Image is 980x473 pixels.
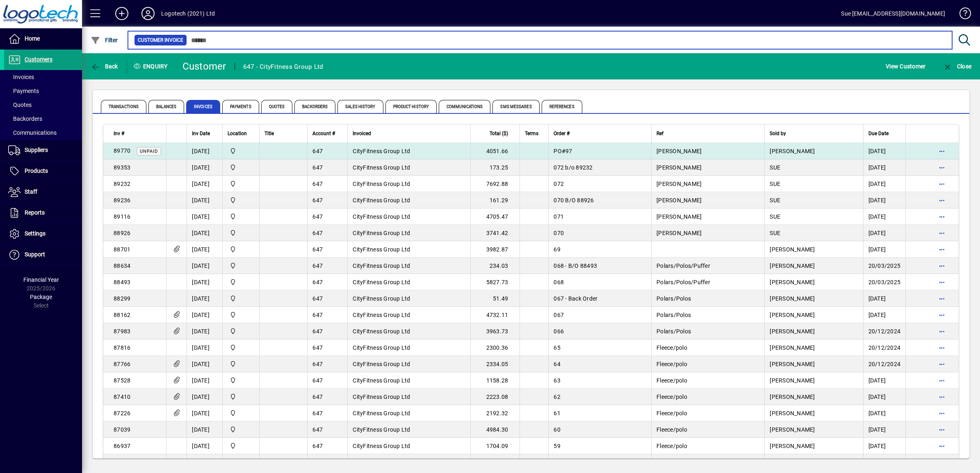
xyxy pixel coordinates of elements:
td: [DATE] [187,405,222,421]
span: CityFitness Group Ltd [353,443,410,449]
div: Account # [312,129,342,138]
span: 647 [312,443,323,449]
span: Central [228,245,254,254]
span: 88493 [114,279,130,285]
span: 87816 [114,344,130,351]
button: More options [935,308,948,321]
span: 070 B/O 88926 [554,197,594,204]
span: Central [228,147,254,156]
span: 87039 [114,426,130,433]
span: 647 [312,312,323,318]
span: View Customer [886,60,925,73]
span: Central [228,458,254,467]
button: More options [935,276,948,289]
td: [DATE] [187,225,222,241]
span: 068 [554,279,564,285]
button: Back [89,59,120,74]
td: [DATE] [187,339,222,356]
button: More options [935,358,948,371]
td: 4984.30 [470,421,520,438]
span: 647 [312,263,323,269]
span: Inv Date [192,129,210,138]
span: Backorders [8,115,42,122]
div: Due Date [868,129,901,138]
span: Communications [8,129,57,136]
span: Financial Year [23,276,59,283]
td: [DATE] [187,323,222,339]
span: CityFitness Group Ltd [353,295,410,302]
a: Products [4,161,82,181]
a: Suppliers [4,140,82,161]
span: [PERSON_NAME] [770,410,815,416]
div: Inv # [114,129,161,138]
span: Quotes [8,102,32,108]
span: Communications [439,100,490,113]
span: Ref [656,129,663,138]
td: [DATE] [187,192,222,208]
span: 69 [554,246,561,253]
span: 647 [312,246,323,253]
div: Logotech (2021) Ltd [161,7,215,20]
td: [DATE] [187,274,222,290]
span: 88162 [114,312,130,318]
span: Invoices [186,100,220,113]
td: 7692.88 [470,176,520,192]
span: Quotes [261,100,293,113]
span: CityFitness Group Ltd [353,213,410,220]
div: Ref [656,129,759,138]
a: Settings [4,224,82,244]
span: Filter [91,37,118,43]
span: CityFitness Group Ltd [353,344,410,351]
td: 1704.09 [470,438,520,454]
span: [PERSON_NAME] [770,279,815,285]
span: CityFitness Group Ltd [353,263,410,269]
span: [PERSON_NAME] [770,312,815,318]
td: [DATE] [187,372,222,389]
span: 067 - Back Order [554,295,597,302]
span: CityFitness Group Ltd [353,279,410,285]
span: 068 - B/O 88493 [554,263,597,269]
span: CityFitness Group Ltd [353,410,410,416]
td: 4705.47 [470,208,520,225]
td: [DATE] [863,372,906,389]
span: Close [943,63,971,70]
td: 161.29 [470,192,520,208]
a: Quotes [4,98,82,112]
a: Reports [4,203,82,223]
span: Central [228,376,254,385]
span: Central [228,278,254,287]
td: [DATE] [863,176,906,192]
td: [DATE] [863,421,906,438]
a: Backorders [4,112,82,126]
span: Transactions [101,100,146,113]
a: Support [4,244,82,265]
button: More options [935,161,948,174]
span: 87410 [114,394,130,400]
span: 89236 [114,197,130,204]
button: More options [935,456,948,469]
td: [DATE] [863,225,906,241]
span: [PERSON_NAME] [770,394,815,400]
span: 59 [554,443,561,449]
button: More options [935,423,948,436]
td: [DATE] [187,258,222,274]
span: Central [228,196,254,205]
span: 89353 [114,164,130,171]
span: Central [228,294,254,303]
span: 647 [312,213,323,220]
td: [DATE] [187,176,222,192]
div: Enquiry [127,60,176,73]
td: [DATE] [187,241,222,258]
span: Terms [525,129,538,138]
button: More options [935,292,948,305]
span: Total ($) [490,129,508,138]
span: Inv # [114,129,124,138]
button: Close [941,59,973,74]
span: Payments [8,88,39,94]
span: 65 [554,344,561,351]
span: CityFitness Group Ltd [353,328,410,335]
span: 89232 [114,181,130,187]
span: 647 [312,148,323,154]
button: Add [109,6,135,21]
span: Central [228,392,254,401]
